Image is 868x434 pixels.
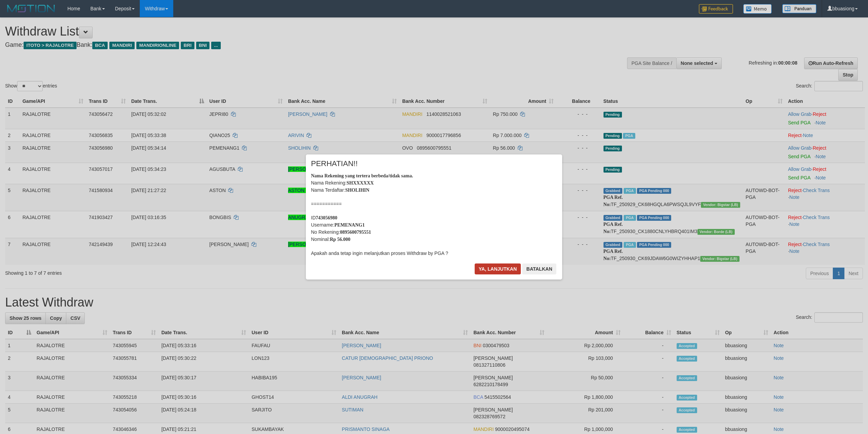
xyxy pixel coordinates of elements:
[475,263,521,274] button: Ya, lanjutkan
[311,173,413,178] b: Nama Rekening yang tertera berbeda/tidak sama.
[330,237,350,242] b: Rp 56.000
[334,222,365,228] b: PEMENANG1
[311,172,557,257] div: Nama Rekening: Nama Terdaftar: =========== ID Username: No Rekening: Nominal: Apakah anda tetap i...
[347,180,374,186] b: SHXXXXXX
[311,160,358,167] span: PERHATIAN!!
[522,263,556,274] button: Batalkan
[316,215,337,220] b: 743056980
[345,188,369,193] b: SHOLIHIN
[340,230,371,235] b: 0895600795551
